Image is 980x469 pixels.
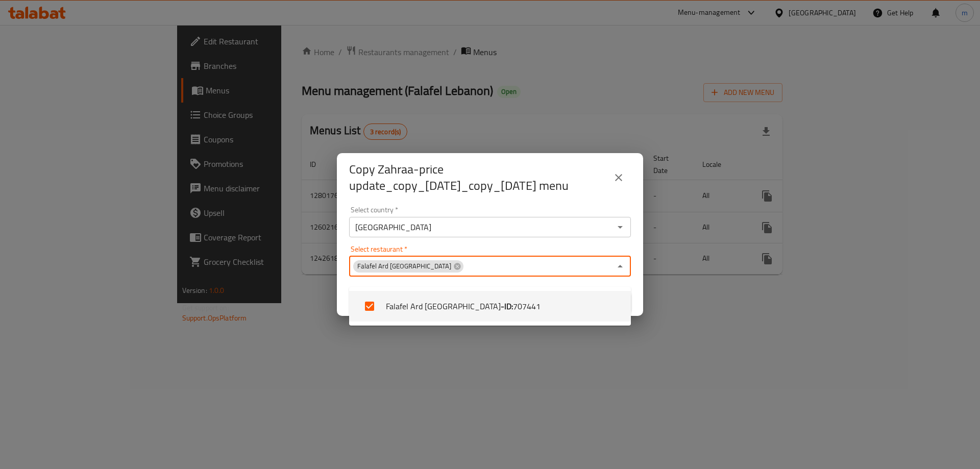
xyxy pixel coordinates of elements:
[606,165,631,190] button: close
[353,261,455,271] span: Falafel Ard [GEOGRAPHIC_DATA]
[501,300,513,312] b: - ID:
[349,161,606,194] h2: Copy Zahraa-price update_copy_[DATE]_copy_[DATE] menu
[513,300,541,312] span: 707441
[613,259,627,274] button: Close
[353,260,463,273] div: Falafel Ard [GEOGRAPHIC_DATA]
[349,291,631,322] li: Falafel Ard [GEOGRAPHIC_DATA]
[613,220,627,234] button: Open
